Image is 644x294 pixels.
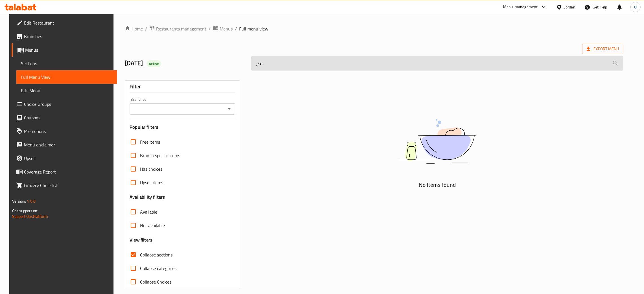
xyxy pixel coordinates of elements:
a: Menus [213,25,233,32]
a: Sections [16,57,117,70]
div: Filter [130,81,235,93]
span: O [634,4,637,10]
a: Restaurants management [149,25,206,32]
input: search [251,56,623,71]
span: Get support on: [12,207,38,214]
span: Version: [12,198,26,205]
li: / [209,25,211,32]
a: Full Menu View [16,70,117,84]
img: dish.svg [367,104,508,179]
a: Edit Restaurant [12,16,117,30]
span: Coverage Report [24,168,112,175]
div: Jordan [564,4,575,10]
span: Export Menu [582,44,623,54]
span: Collapse Choices [140,278,171,285]
li: / [145,25,147,32]
a: Choice Groups [12,97,117,111]
span: Branches [24,33,112,40]
span: Edit Restaurant [24,19,112,26]
li: / [235,25,237,32]
span: Menus [25,47,112,53]
a: Promotions [12,124,117,138]
h3: Availability filters [130,194,165,200]
h3: View filters [130,237,152,243]
span: Grocery Checklist [24,182,112,189]
a: Support.OpsPlatform [12,213,48,220]
h2: [DATE] [125,59,244,67]
span: Full Menu View [21,74,112,80]
div: Active [147,60,161,67]
span: Active [147,61,161,67]
span: Export Menu [587,45,619,52]
button: Open [225,105,233,113]
span: Collapse sections [140,251,173,258]
span: Upsell items [140,179,163,186]
a: Coupons [12,111,117,124]
span: Full menu view [239,25,268,32]
a: Grocery Checklist [12,179,117,192]
span: Menu disclaimer [24,141,112,148]
span: Coupons [24,114,112,121]
a: Menus [12,43,117,57]
span: Restaurants management [156,25,206,32]
span: Free items [140,139,160,145]
a: Upsell [12,152,117,165]
span: Edit Menu [21,87,112,94]
div: Menu-management [503,4,538,10]
span: Choice Groups [24,101,112,107]
span: Has choices [140,166,162,172]
span: Available [140,209,157,215]
span: 1.0.0 [27,198,36,205]
h3: Popular filters [130,124,235,130]
a: Edit Menu [16,84,117,97]
a: Home [125,25,143,32]
a: Branches [12,30,117,43]
span: Menus [220,25,233,32]
span: Upsell [24,155,112,162]
h5: No Items found [367,180,508,189]
span: Promotions [24,128,112,135]
span: Collapse categories [140,265,176,272]
nav: breadcrumb [125,25,623,32]
a: Coverage Report [12,165,117,179]
span: Not available [140,222,165,229]
span: Branch specific items [140,152,180,159]
a: Menu disclaimer [12,138,117,152]
span: Sections [21,60,112,67]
